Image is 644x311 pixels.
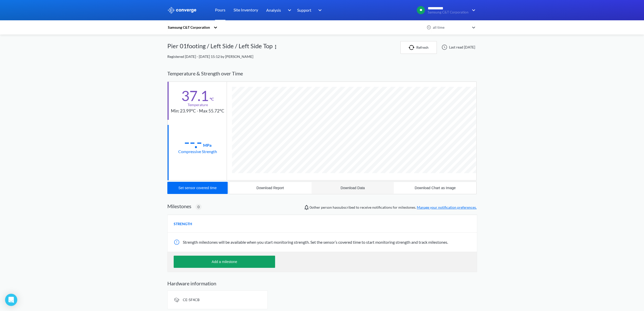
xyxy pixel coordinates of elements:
img: downArrow.svg [284,7,293,13]
button: Download Chart as Image [394,182,476,194]
div: Temperature [188,102,208,108]
div: 37.1 [181,89,209,102]
div: Samsung C&T Corporation [167,25,211,30]
a: Manage your notification preferences. [417,205,477,209]
button: Download Report [229,182,311,194]
button: Set sensor covered time [167,182,228,194]
img: notifications-icon.svg [303,204,310,210]
div: Last read [DATE] [439,44,477,50]
img: downArrow.svg [469,7,477,13]
div: --.- [184,136,202,148]
div: Open Intercom Messenger [5,294,17,306]
span: STRENGTH [174,221,192,227]
button: Refresh [400,41,437,54]
div: Compressive Strength [178,148,217,155]
h2: Milestones [167,203,191,209]
img: icon-clock.svg [427,25,431,30]
div: all time [432,25,470,30]
div: Temperature & Strength over Time [167,66,477,81]
span: CE-5F4CB [183,298,200,302]
button: Download Data [311,182,394,194]
img: icon-refresh.svg [409,45,416,50]
span: 0 [198,204,200,210]
div: Min: 23.99°C - Max 55.72°C [171,108,224,114]
span: 0 other [310,205,320,209]
span: Analysis [266,7,281,13]
span: Strength milestones will be available when you start monitoring strength. Set the sensor’s covere... [183,240,448,244]
div: Pier 01footing / Left Side / Left Side Top [167,41,273,54]
div: Download Data [341,186,365,190]
button: Add a milestone [174,256,275,268]
span: Registered [DATE] - [DATE] 15:12 by [PERSON_NAME] [167,54,253,59]
div: Download Report [257,186,284,190]
img: downArrow.svg [315,7,323,13]
img: signal-icon.svg [174,297,180,303]
img: logo_ewhite.svg [167,7,197,13]
div: Set sensor covered time [178,186,217,190]
img: more.svg [273,44,279,50]
h2: Hardware information [167,280,477,286]
span: Samsung C&T Corporation [428,10,469,14]
div: Download Chart as Image [415,186,456,190]
span: person has subscribed to receive notifications for milestones. [310,205,477,210]
span: Support [297,7,311,13]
